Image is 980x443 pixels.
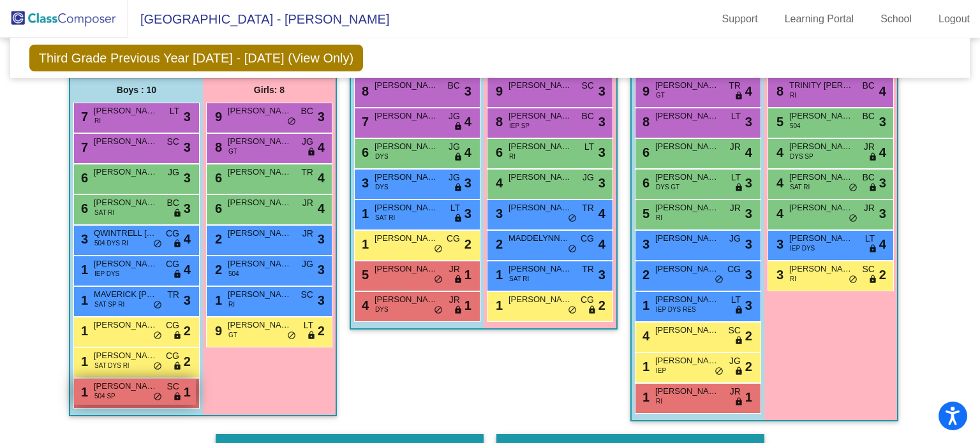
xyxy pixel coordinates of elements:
[184,352,191,371] span: 2
[598,296,605,315] span: 2
[509,121,530,131] span: IEP SP
[78,385,88,399] span: 1
[745,265,752,284] span: 3
[434,244,443,254] span: do_not_disturb_alt
[655,385,719,398] span: [PERSON_NAME]
[790,243,815,253] span: IEP DYS
[509,274,529,284] span: SAT RI
[70,77,203,103] div: Boys : 10
[184,321,191,340] span: 2
[318,168,325,187] span: 4
[509,152,516,161] span: RI
[656,91,665,100] span: GT
[359,115,369,129] span: 7
[598,112,605,131] span: 3
[870,9,922,29] a: School
[639,329,650,343] span: 4
[94,135,158,148] span: [PERSON_NAME]
[128,9,389,29] span: [GEOGRAPHIC_DATA] - [PERSON_NAME]
[639,359,650,374] span: 1
[655,171,719,184] span: [PERSON_NAME]
[94,258,158,270] span: [PERSON_NAME]
[94,208,114,217] span: SAT RI
[509,232,572,245] span: MADDELYNNE [PERSON_NAME]
[509,110,572,122] span: [PERSON_NAME]
[78,140,88,154] span: 7
[212,140,222,154] span: 8
[359,207,369,221] span: 1
[166,319,179,332] span: CG
[493,237,503,251] span: 2
[734,397,743,407] span: lock
[184,291,191,310] span: 3
[454,152,463,163] span: lock
[928,9,980,29] a: Logout
[863,171,875,184] span: BC
[464,235,471,254] span: 2
[212,324,222,338] span: 9
[318,260,325,279] span: 3
[184,168,191,187] span: 3
[863,79,875,92] span: BC
[318,229,325,249] span: 3
[447,232,460,245] span: CG
[375,110,438,122] span: [PERSON_NAME]
[639,390,650,404] span: 1
[773,176,783,190] span: 4
[868,183,877,193] span: lock
[729,354,741,368] span: JG
[879,265,886,284] span: 2
[568,244,577,254] span: do_not_disturb_alt
[375,152,389,161] span: DYS
[509,171,572,184] span: [PERSON_NAME]
[166,258,179,271] span: CG
[212,110,222,124] span: 9
[598,82,605,101] span: 3
[212,171,222,185] span: 6
[166,227,179,240] span: CG
[729,232,741,245] span: JG
[449,140,460,154] span: JG
[582,79,594,92] span: SC
[228,258,292,270] span: [PERSON_NAME]
[375,140,438,153] span: [PERSON_NAME]
[318,321,325,340] span: 2
[359,84,369,98] span: 8
[302,135,313,149] span: JG
[375,232,438,245] span: [PERSON_NAME]
[318,107,325,126] span: 3
[301,105,313,118] span: BC
[184,107,191,126] span: 3
[212,232,222,246] span: 2
[656,182,679,192] span: DYS GT
[864,140,875,154] span: JR
[448,79,460,92] span: BC
[582,110,594,123] span: BC
[78,232,88,246] span: 3
[167,196,179,210] span: BC
[464,143,471,162] span: 4
[375,182,389,192] span: DYS
[865,232,875,245] span: LT
[94,227,158,240] span: QWINTRELL [PERSON_NAME]
[790,152,813,161] span: DYS SP
[849,275,857,285] span: do_not_disturb_alt
[745,82,752,101] span: 4
[173,208,182,219] span: lock
[359,268,369,282] span: 5
[454,122,463,132] span: lock
[773,145,783,159] span: 4
[868,152,877,163] span: lock
[94,105,158,117] span: [PERSON_NAME]
[729,324,741,337] span: SC
[454,183,463,193] span: lock
[304,319,313,332] span: LT
[879,112,886,131] span: 3
[228,196,292,209] span: [PERSON_NAME]
[568,305,577,316] span: do_not_disturb_alt
[790,121,801,131] span: 504
[598,265,605,284] span: 3
[789,79,853,92] span: TRINITY [PERSON_NAME]
[464,296,471,315] span: 1
[464,204,471,223] span: 3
